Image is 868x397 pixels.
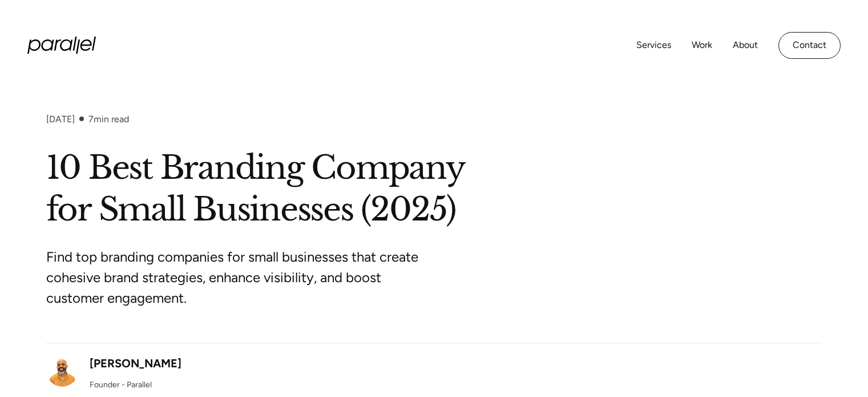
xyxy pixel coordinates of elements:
div: [PERSON_NAME] [90,355,181,372]
p: Find top branding companies for small businesses that create cohesive brand strategies, enhance v... [46,247,474,308]
img: Robin Dhanwani [46,355,78,387]
div: min read [88,114,129,125]
a: Contact [778,32,841,59]
a: [PERSON_NAME]Founder - Parallel [46,355,181,391]
div: [DATE] [46,114,75,125]
a: Work [692,37,712,54]
a: About [733,37,758,54]
a: Services [636,37,671,54]
a: home [27,37,96,54]
span: 7 [88,114,94,125]
div: Founder - Parallel [90,379,152,391]
h1: 10 Best Branding Company for Small Businesses (2025) [46,147,822,231]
